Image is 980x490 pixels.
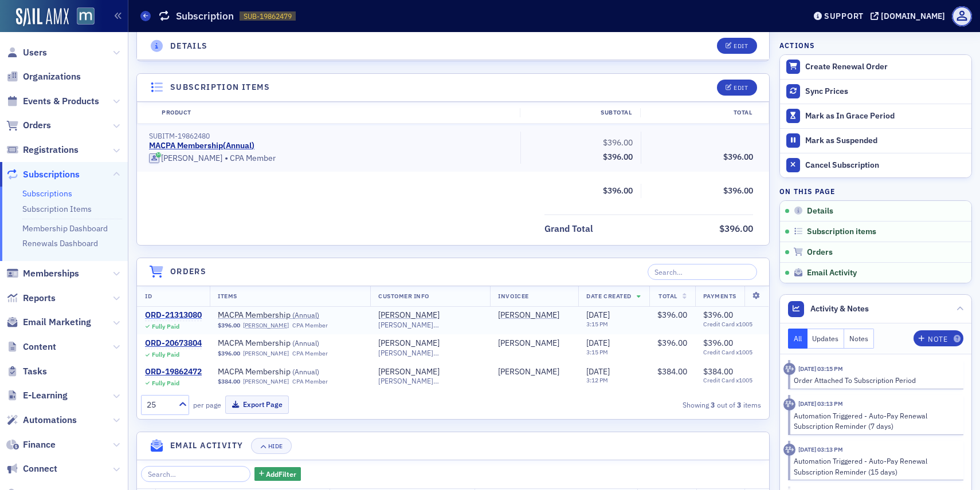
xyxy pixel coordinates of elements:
[640,108,761,117] div: Total
[788,329,807,349] button: All
[914,330,963,346] button: Note
[218,378,240,385] span: $384.00
[798,445,843,453] time: 9/4/2025 03:13 PM
[23,46,47,59] span: Users
[807,206,833,216] span: Details
[6,389,68,402] a: E-Learning
[170,40,208,52] h4: Details
[780,79,971,104] button: Sync Prices
[783,398,795,410] div: Activity
[498,367,570,377] span: Jason Sevier
[23,438,56,451] span: Finance
[586,366,610,377] span: [DATE]
[881,11,945,21] div: [DOMAIN_NAME]
[734,85,748,91] div: Edit
[218,367,362,377] a: MACPA Membership (Annual)
[154,108,520,117] div: Product
[794,456,956,477] div: Automation Triggered - Auto-Pay Renewal Subscription Reminder (15 days)
[719,223,753,234] span: $396.00
[648,264,757,280] input: Search…
[6,168,80,181] a: Subscriptions
[780,153,971,177] button: Cancel Subscription
[23,292,56,305] span: Reports
[498,292,528,300] span: Invoicee
[23,168,80,181] span: Subscriptions
[928,336,947,342] div: Note
[23,414,77,426] span: Automations
[251,438,291,454] button: Hide
[170,440,244,452] h4: Email Activity
[603,185,633,196] span: $396.00
[783,363,795,375] div: Activity
[871,12,949,20] button: [DOMAIN_NAME]
[717,80,756,96] button: Edit
[218,322,240,329] span: $396.00
[6,341,56,353] a: Content
[244,11,292,21] span: SUB-19862479
[780,104,971,128] button: Mark as In Grace Period
[703,321,761,328] span: Credit Card x1005
[161,153,222,164] div: [PERSON_NAME]
[378,321,482,329] span: [PERSON_NAME][EMAIL_ADDRESS][PERSON_NAME][DOMAIN_NAME]
[218,310,362,321] a: MACPA Membership (Annual)
[807,247,833,258] span: Orders
[243,378,289,385] a: [PERSON_NAME]
[807,268,857,278] span: Email Activity
[498,310,559,321] a: [PERSON_NAME]
[586,320,608,328] time: 3:15 PM
[149,132,512,140] div: SUBITM-19862480
[145,367,202,377] a: ORD-19862472
[586,310,610,320] span: [DATE]
[807,329,845,349] button: Updates
[703,310,733,320] span: $396.00
[6,144,79,156] a: Registrations
[23,341,56,353] span: Content
[378,367,440,377] a: [PERSON_NAME]
[266,469,296,479] span: Add Filter
[268,443,283,449] div: Hide
[780,128,971,153] button: Mark as Suspended
[193,400,221,410] label: per page
[603,152,633,162] span: $396.00
[603,137,633,148] span: $396.00
[23,316,91,329] span: Email Marketing
[218,292,237,300] span: Items
[6,438,56,451] a: Finance
[6,414,77,426] a: Automations
[145,310,202,321] div: ORD-21313080
[783,444,795,456] div: Activity
[703,338,733,348] span: $396.00
[6,70,81,83] a: Organizations
[152,323,179,330] div: Fully Paid
[498,367,559,377] a: [PERSON_NAME]
[23,70,81,83] span: Organizations
[709,400,717,410] strong: 3
[498,338,559,349] div: [PERSON_NAME]
[69,7,95,27] a: View Homepage
[22,223,108,234] a: Membership Dashboard
[703,292,736,300] span: Payments
[805,111,966,121] div: Mark as In Grace Period
[805,62,966,72] div: Create Renewal Order
[141,466,250,482] input: Search…
[292,310,319,319] span: ( Annual )
[520,108,640,117] div: Subtotal
[378,377,482,385] span: [PERSON_NAME][EMAIL_ADDRESS][PERSON_NAME][DOMAIN_NAME]
[243,350,289,357] a: [PERSON_NAME]
[544,222,597,236] span: Grand Total
[170,266,206,278] h4: Orders
[254,467,301,481] button: AddFilter
[562,400,761,410] div: Showing out of items
[292,322,328,329] div: CPA Member
[170,81,270,93] h4: Subscription items
[16,8,69,26] img: SailAMX
[735,400,743,410] strong: 3
[657,338,687,348] span: $396.00
[717,38,756,54] button: Edit
[22,188,72,199] a: Subscriptions
[6,95,99,108] a: Events & Products
[147,399,172,411] div: 25
[6,316,91,329] a: Email Marketing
